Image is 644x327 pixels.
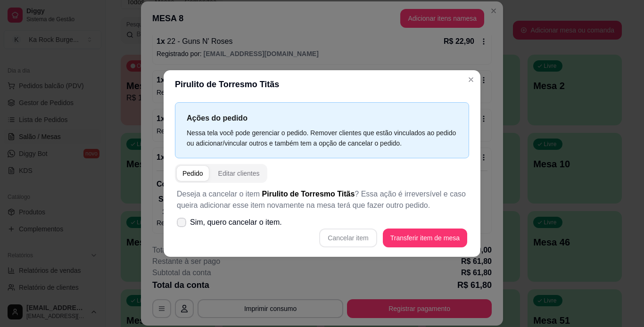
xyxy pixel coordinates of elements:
[182,169,203,178] div: Pedido
[463,72,479,87] button: Close
[164,70,480,98] header: Pirulito de Torresmo Titãs
[383,229,467,247] button: Transferir item de mesa
[190,217,282,228] span: Sim, quero cancelar o item.
[187,128,457,148] div: Nessa tela você pode gerenciar o pedido. Remover clientes que estão vinculados ao pedido ou adici...
[177,188,467,211] p: Deseja a cancelar o item ? Essa ação é irreversível e caso queira adicionar esse item novamente n...
[262,190,355,198] span: Pirulito de Torresmo Titãs
[218,169,260,178] div: Editar clientes
[187,112,457,124] p: Ações do pedido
